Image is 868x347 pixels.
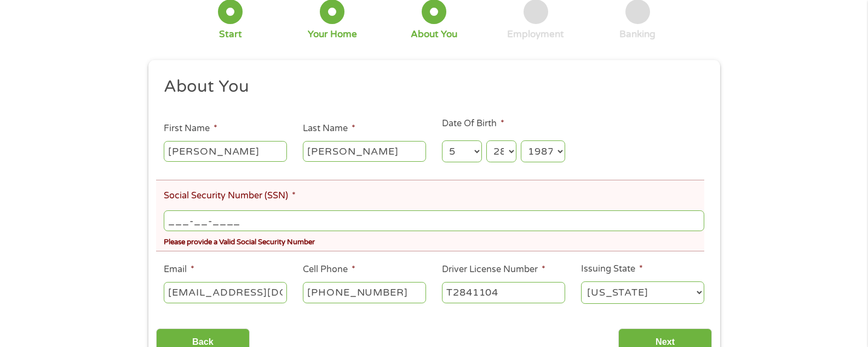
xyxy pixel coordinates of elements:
div: Banking [619,28,656,40]
label: Social Security Number (SSN) [164,190,296,202]
label: Date Of Birth [442,118,504,130]
input: (541) 754-3010 [303,282,426,303]
label: Issuing State [581,263,643,275]
label: Email [164,264,194,275]
div: Your Home [308,28,357,40]
div: Start [219,28,242,40]
label: Cell Phone [303,264,355,275]
label: First Name [164,123,217,134]
input: Smith [303,141,426,162]
div: About You [411,28,457,40]
label: Last Name [303,123,355,134]
input: John [164,141,287,162]
input: john@gmail.com [164,282,287,303]
div: Employment [507,28,564,40]
div: Please provide a Valid Social Security Number [164,233,704,248]
label: Driver License Number [442,264,545,275]
h2: About You [164,76,696,98]
input: 078-05-1120 [164,210,704,231]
